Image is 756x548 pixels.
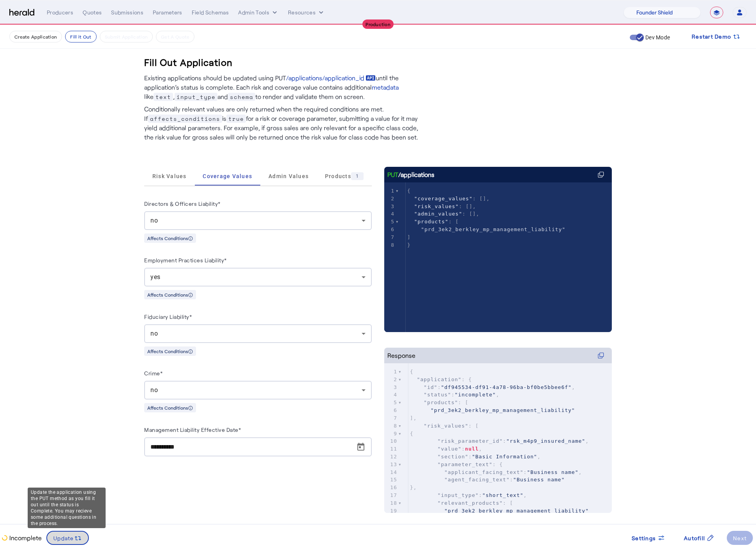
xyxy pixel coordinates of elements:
span: "prd_3ek2_berkley_mp_management_liability" [431,407,575,413]
a: metadata [372,83,399,92]
span: Restart Demo [692,32,731,41]
div: 15 [384,476,398,484]
div: 7 [384,414,398,422]
span: }, [410,484,417,490]
div: Submissions [111,9,143,16]
span: Admin Values [268,173,309,179]
div: Producers [47,9,73,16]
button: internal dropdown menu [238,9,279,16]
div: 2 [384,376,398,384]
span: true [226,115,246,123]
button: Get A Quote [156,31,194,42]
label: Employment Practices Liability* [144,257,227,263]
h3: Fill Out Application [144,56,233,69]
div: 1 [384,368,398,376]
label: Fiduciary Liability* [144,313,192,320]
button: Create Application [9,31,62,42]
button: Submit Application [100,31,153,42]
button: Resources dropdown menu [288,9,325,16]
span: input_type [175,93,217,101]
button: Fill it Out [65,31,96,42]
p: Incomplete [8,533,42,543]
div: 3 [384,203,396,210]
div: 12 [384,453,398,461]
span: : , [410,438,589,444]
span: null [465,446,479,452]
div: 19 [384,507,398,515]
div: Affects Conditions [144,346,196,356]
span: "incomplete" [455,392,496,398]
span: : [], [407,196,490,202]
div: Parameters [153,9,182,16]
span: "coverage_values" [414,196,473,202]
div: 8 [384,422,398,430]
span: PUT [387,170,398,179]
div: Affects Conditions [144,403,196,412]
span: "short_text" [482,492,523,498]
span: "application" [417,377,462,382]
span: "section" [438,454,468,460]
span: "status" [424,392,451,398]
div: 9 [384,430,398,438]
span: { [407,188,411,194]
div: Response [387,351,415,360]
div: /applications [387,170,435,179]
herald-code-block: Response [384,348,612,497]
div: 2 [384,195,396,203]
span: "parameter_text" [438,461,493,467]
div: 6 [384,407,398,414]
span: : [], [407,203,476,209]
span: "risk_values" [424,423,468,429]
img: Herald Logo [9,9,34,16]
span: "risk_parameter_id" [438,438,503,444]
span: Autofill [684,534,705,542]
div: 5 [384,218,396,226]
p: Existing applications should be updated using PUT until the application’s status is complete. Eac... [144,73,425,101]
div: 1 [384,187,396,195]
div: 17 [384,491,398,499]
label: Directors & Officers Liability* [144,200,221,207]
span: : , [410,446,482,452]
span: : { [410,377,472,382]
div: Affects Conditions [144,233,196,243]
span: Update [53,534,74,542]
span: : , [410,384,575,390]
div: Field Schemas [192,9,229,16]
span: "Basic Information" [472,454,537,460]
span: ] [407,234,411,240]
button: Open calendar [352,438,370,456]
span: "relevant_products" [438,500,503,506]
span: "products" [414,219,449,225]
span: "id" [424,384,437,390]
button: Update [46,531,89,545]
span: : [], [407,211,479,217]
span: "agent_facing_text" [444,477,510,483]
span: "df945534-df91-4a78-96ba-bf0be5bbee6f" [441,384,571,390]
span: { [410,369,413,375]
span: schema [228,93,255,101]
span: } [407,242,411,248]
button: Settings [625,531,671,545]
span: "Business name" [527,469,578,475]
span: : [ [410,423,479,429]
div: 18 [384,499,398,507]
span: yes [150,273,161,281]
span: Settings [632,534,656,542]
div: 6 [384,226,396,233]
label: Management Liability Effective Date* [144,426,241,433]
span: : [410,477,565,483]
div: Quotes [83,9,102,16]
span: : [ [410,500,513,506]
span: Coverage Values [203,173,252,179]
span: "Business name" [513,477,565,483]
span: "prd_3ek2_berkley_mp_management_liability" [444,508,589,514]
div: 4 [384,391,398,399]
div: Affects Conditions [144,290,196,299]
span: "admin_values" [414,211,463,217]
div: 16 [384,484,398,491]
div: 13 [384,461,398,468]
div: 14 [384,468,398,476]
span: "applicant_facing_text" [444,469,523,475]
div: 4 [384,210,396,218]
div: 11 [384,445,398,453]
